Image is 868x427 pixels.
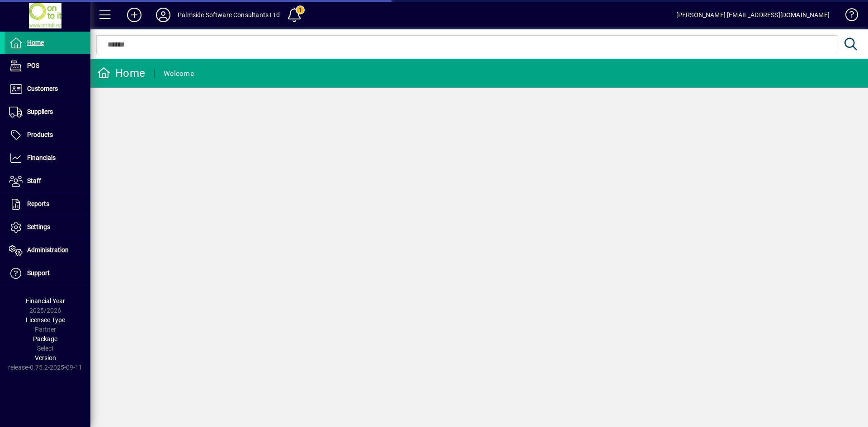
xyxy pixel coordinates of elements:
[27,246,69,253] span: Administration
[5,78,90,100] a: Customers
[27,85,58,92] span: Customers
[35,354,56,361] span: Version
[27,108,53,115] span: Suppliers
[5,101,90,123] a: Suppliers
[27,62,39,69] span: POS
[5,55,90,77] a: POS
[33,335,57,343] span: Package
[27,177,41,184] span: Staff
[676,8,830,22] div: [PERSON_NAME] [EMAIL_ADDRESS][DOMAIN_NAME]
[26,297,65,305] span: Financial Year
[839,2,857,31] a: Knowledge Base
[26,316,65,324] span: Licensee Type
[149,7,178,23] button: Profile
[5,216,90,239] a: Settings
[27,39,44,46] span: Home
[120,7,149,23] button: Add
[178,8,280,22] div: Palmside Software Consultants Ltd
[5,124,90,146] a: Products
[27,200,49,207] span: Reports
[5,239,90,262] a: Administration
[164,66,194,81] div: Welcome
[5,170,90,192] a: Staff
[5,193,90,216] a: Reports
[27,223,50,230] span: Settings
[27,131,53,138] span: Products
[5,262,90,285] a: Support
[27,269,50,277] span: Support
[27,154,56,161] span: Financials
[5,147,90,169] a: Financials
[97,66,145,80] div: Home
